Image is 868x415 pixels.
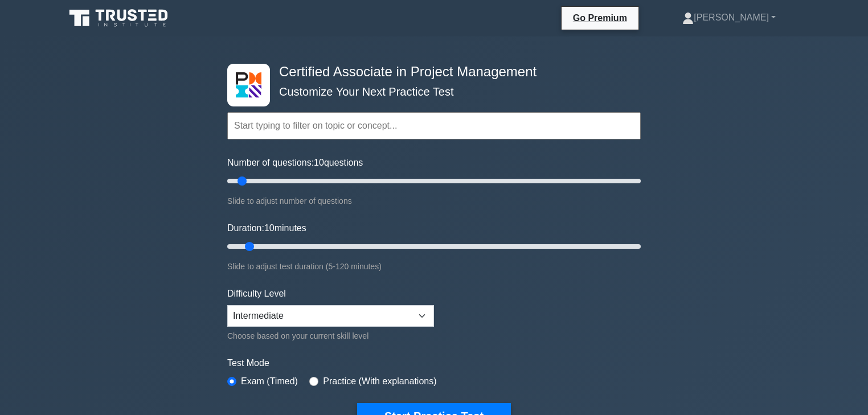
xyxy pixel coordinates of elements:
label: Test Mode [227,356,641,370]
div: Slide to adjust number of questions [227,194,641,208]
label: Number of questions: questions [227,156,363,170]
h4: Certified Associate in Project Management [275,64,585,80]
label: Duration: minutes [227,221,306,235]
label: Exam (Timed) [241,375,298,388]
span: 10 [264,223,275,233]
input: Start typing to filter on topic or concept... [227,112,641,139]
a: Go Premium [566,11,634,25]
label: Practice (With explanations) [323,375,436,388]
span: 10 [314,158,324,167]
div: Choose based on your current skill level [227,329,434,343]
div: Slide to adjust test duration (5-120 minutes) [227,260,641,273]
a: [PERSON_NAME] [655,6,803,29]
label: Difficulty Level [227,287,286,301]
